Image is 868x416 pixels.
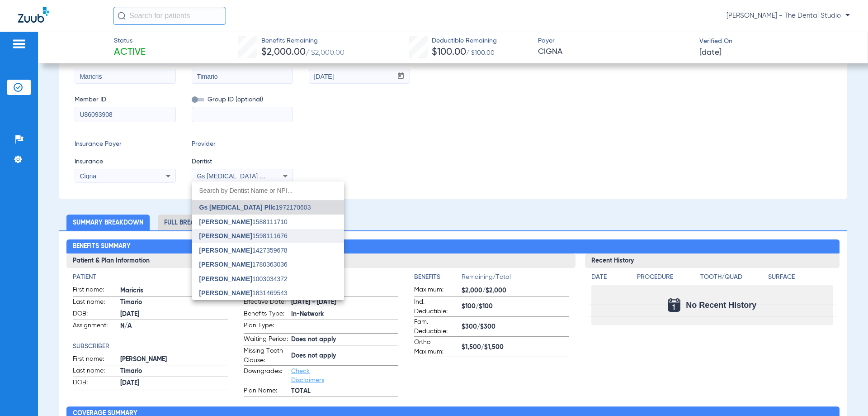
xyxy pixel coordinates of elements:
span: [PERSON_NAME] [199,275,252,282]
span: 1588111710 [199,219,288,225]
span: 1427359678 [199,247,288,253]
span: [PERSON_NAME] [199,289,252,296]
span: Gs [MEDICAL_DATA] Pllc [199,204,276,211]
iframe: Chat Widget [823,373,868,416]
span: 1780363036 [199,261,288,268]
span: [PERSON_NAME] [199,232,252,239]
span: [PERSON_NAME] [199,261,252,268]
input: dropdown search [192,182,344,200]
span: 1831469543 [199,290,288,296]
span: [PERSON_NAME] [199,218,252,225]
span: 1003034372 [199,276,288,282]
span: [PERSON_NAME] [199,247,252,254]
span: 1598111676 [199,233,288,239]
span: 1972170603 [199,204,311,210]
